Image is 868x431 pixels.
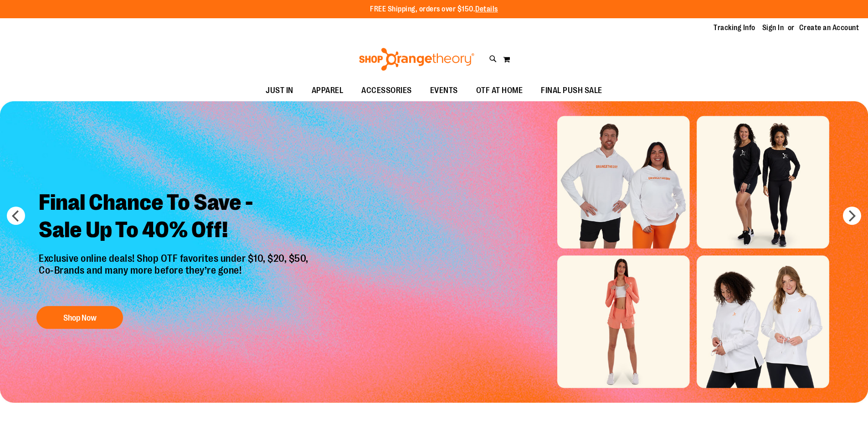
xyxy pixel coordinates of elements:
a: ACCESSORIES [352,80,421,101]
a: EVENTS [421,80,467,101]
span: ACCESSORIES [361,80,412,101]
p: Exclusive online deals! Shop OTF favorites under $10, $20, $50, Co-Brands and many more before th... [32,253,318,297]
p: FREE Shipping, orders over $150. [370,4,498,15]
span: JUST IN [266,80,293,101]
button: Shop Now [36,306,123,329]
a: APPAREL [303,80,353,101]
span: EVENTS [430,80,458,101]
a: Create an Account [799,23,859,33]
span: APPAREL [312,80,344,101]
a: OTF AT HOME [467,80,532,101]
button: prev [7,207,25,225]
img: Shop Orangetheory [358,48,476,71]
span: OTF AT HOME [476,80,523,101]
a: Details [475,5,498,13]
a: Sign In [762,23,784,33]
a: Final Chance To Save -Sale Up To 40% Off! Exclusive online deals! Shop OTF favorites under $10, $... [32,182,318,334]
span: FINAL PUSH SALE [541,80,602,101]
h2: Final Chance To Save - Sale Up To 40% Off! [32,182,318,253]
button: next [843,207,861,225]
a: JUST IN [257,80,303,101]
a: FINAL PUSH SALE [532,80,611,101]
a: Tracking Info [714,23,755,33]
